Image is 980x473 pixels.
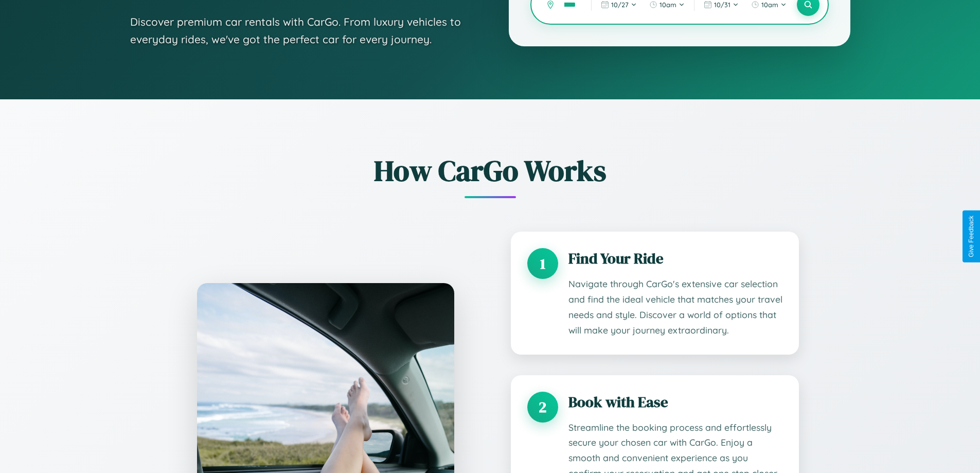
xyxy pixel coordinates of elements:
[568,276,782,338] p: Navigate through CarGo's extensive car selection and find the ideal vehicle that matches your tra...
[761,1,778,9] span: 10am
[714,1,730,9] span: 10 / 31
[130,13,468,48] p: Discover premium car rentals with CarGo. From luxury vehicles to everyday rides, we've got the pe...
[660,1,676,9] span: 10am
[568,248,782,269] h3: Find Your Ride
[182,151,799,190] h2: How CarGo Works
[568,392,782,412] h3: Book with Ease
[611,1,629,9] span: 10 / 27
[527,248,558,279] div: 1
[968,216,975,257] div: Give Feedback
[527,392,558,423] div: 2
